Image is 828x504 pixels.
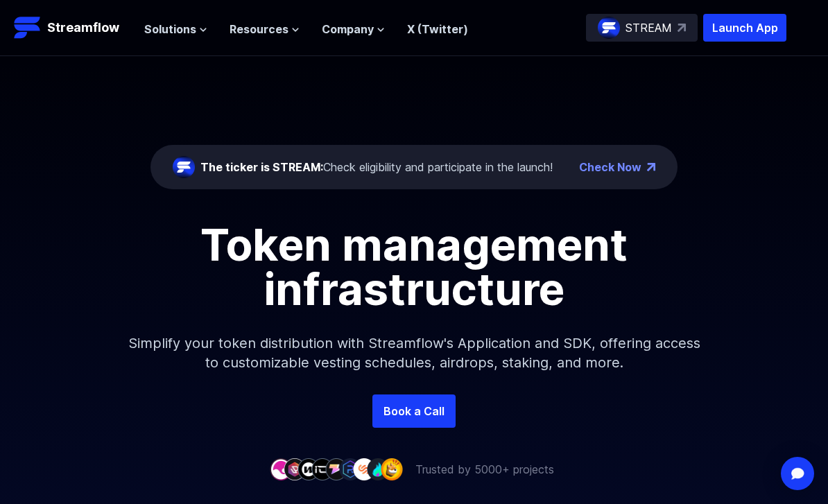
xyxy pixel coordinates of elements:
img: company-4 [311,458,334,480]
a: Check Now [579,159,641,175]
img: company-2 [284,458,306,480]
img: company-5 [325,458,347,480]
img: company-6 [339,458,361,480]
img: streamflow-logo-circle.png [598,17,620,39]
span: Resources [230,21,288,37]
button: Resources [230,21,300,37]
a: Book a Call [372,394,456,428]
button: Launch App [703,14,786,42]
img: top-right-arrow.svg [678,24,686,32]
p: Trusted by 5000+ projects [415,461,554,478]
a: STREAM [586,14,698,42]
p: STREAM [626,19,672,36]
div: Open Intercom Messenger [781,457,814,490]
img: top-right-arrow.png [647,163,655,171]
img: company-9 [381,458,403,480]
img: company-8 [367,458,389,480]
button: Company [322,21,385,37]
img: company-1 [270,458,292,480]
div: Check eligibility and participate in the launch! [200,159,553,175]
button: Solutions [144,21,207,37]
span: The ticker is STREAM: [200,160,323,174]
img: company-3 [297,458,320,480]
img: company-7 [353,458,375,480]
img: Streamflow Logo [14,14,42,42]
a: Streamflow [14,14,130,42]
p: Streamflow [47,18,119,37]
span: Company [322,21,374,37]
h1: Token management infrastructure [102,223,726,311]
p: Simplify your token distribution with Streamflow's Application and SDK, offering access to custom... [116,311,712,394]
span: Solutions [144,21,196,37]
img: streamflow-logo-circle.png [173,156,195,178]
a: X (Twitter) [407,22,468,36]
